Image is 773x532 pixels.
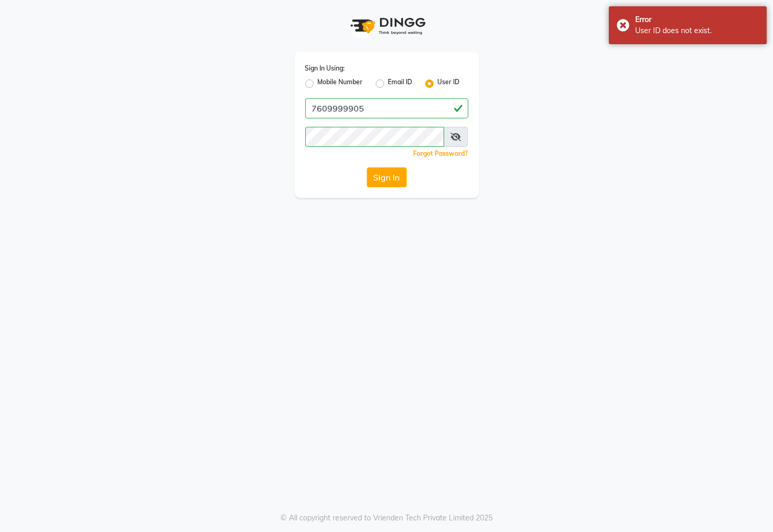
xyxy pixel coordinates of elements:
[414,149,468,157] a: Forgot Password?
[305,64,345,73] label: Sign In Using:
[635,14,759,25] div: Error
[305,127,445,147] input: Username
[388,77,413,90] label: Email ID
[345,11,429,42] img: logo1.svg
[438,77,460,90] label: User ID
[305,98,468,118] input: Username
[318,77,363,90] label: Mobile Number
[635,25,759,36] div: User ID does not exist.
[367,167,407,187] button: Sign In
